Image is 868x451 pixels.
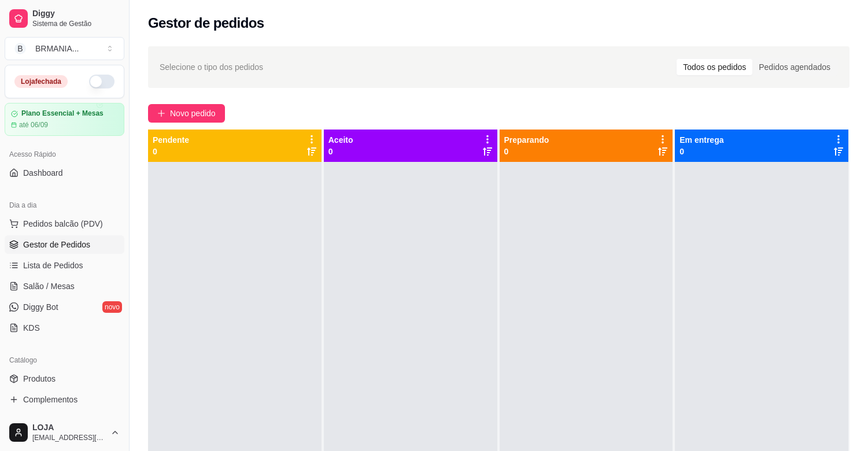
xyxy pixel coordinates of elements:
span: Sistema de Gestão [32,19,120,28]
p: Em entrega [679,134,723,146]
p: 0 [679,146,723,157]
p: Preparando [504,134,549,146]
p: Pendente [153,134,189,146]
span: Diggy [32,9,120,19]
a: DiggySistema de Gestão [5,5,124,32]
p: 0 [328,146,353,157]
span: Lista de Pedidos [23,260,83,271]
span: Selecione o tipo dos pedidos [160,61,263,73]
span: LOJA [32,423,106,433]
span: KDS [23,322,40,334]
a: KDS [5,319,124,337]
a: Diggy Botnovo [5,298,124,316]
a: Lista de Pedidos [5,256,124,275]
button: Alterar Status [89,75,114,88]
span: Complementos [23,394,77,405]
p: 0 [153,146,189,157]
div: BRMANIA ... [35,43,79,54]
button: LOJA[EMAIL_ADDRESS][DOMAIN_NAME] [5,419,124,446]
div: Catálogo [5,351,124,369]
button: Pedidos balcão (PDV) [5,215,124,233]
span: Salão / Mesas [23,280,75,292]
a: Salão / Mesas [5,277,124,295]
article: Plano Essencial + Mesas [21,109,104,118]
div: Loja fechada [14,75,68,88]
div: Dia a dia [5,196,124,215]
a: Dashboard [5,164,124,182]
span: Dashboard [23,167,63,179]
span: Novo pedido [170,107,216,120]
span: Gestor de Pedidos [23,239,90,250]
span: Diggy Bot [23,301,58,313]
article: até 06/09 [19,120,48,130]
a: Gestor de Pedidos [5,235,124,254]
p: 0 [504,146,549,157]
a: Produtos [5,369,124,388]
span: Produtos [23,373,56,385]
div: Todos os pedidos [677,59,752,75]
a: Plano Essencial + Mesasaté 06/09 [5,103,124,136]
p: Aceito [328,134,353,146]
span: plus [157,109,165,117]
div: Pedidos agendados [752,59,837,75]
button: Novo pedido [148,104,225,123]
span: [EMAIL_ADDRESS][DOMAIN_NAME] [32,433,106,442]
a: Complementos [5,390,124,409]
div: Acesso Rápido [5,145,124,164]
h2: Gestor de pedidos [148,14,264,32]
button: Select a team [5,37,124,60]
span: Pedidos balcão (PDV) [23,218,103,230]
span: B [14,43,26,54]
